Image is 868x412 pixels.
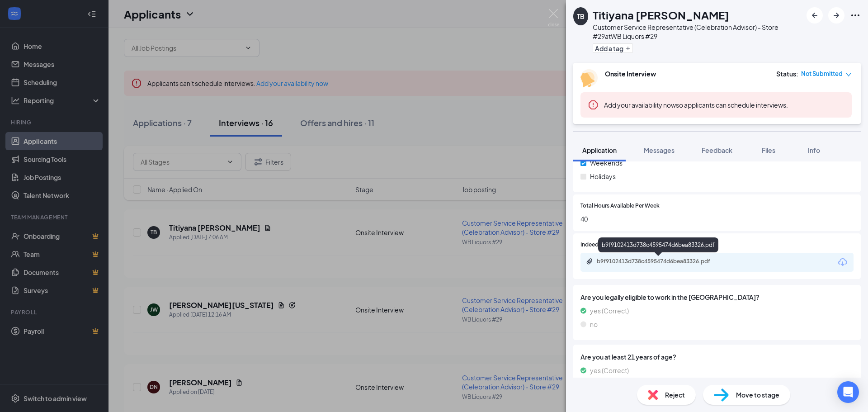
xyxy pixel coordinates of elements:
span: Holidays [590,171,616,181]
b: Onsite Interview [605,70,656,78]
a: Paperclipb9f9102413d738c4595474d6bea83326.pdf [586,258,732,266]
span: yes (Correct) [590,306,629,316]
div: Customer Service Representative (Celebration Advisor) - Store #29 at WB Liquors #29 [593,23,802,41]
svg: Download [837,257,848,268]
span: so applicants can schedule interviews. [604,101,788,109]
span: Reject [665,390,685,400]
button: ArrowRight [828,7,844,24]
svg: Error [588,99,599,110]
svg: ArrowLeftNew [809,10,820,21]
button: ArrowLeftNew [807,7,823,24]
span: Total Hours Available Per Week [580,202,660,210]
span: yes (Correct) [590,365,629,375]
span: no [590,319,598,329]
svg: Ellipses [850,10,861,21]
div: b9f9102413d738c4595474d6bea83326.pdf [597,258,723,265]
div: Status : [776,69,798,78]
span: Application [582,146,617,154]
span: Not Submitted [801,69,843,78]
span: Messages [644,146,675,154]
svg: Paperclip [586,258,593,265]
span: Info [808,146,820,154]
span: Files [762,146,775,154]
span: down [845,71,852,78]
span: Are you legally eligible to work in the [GEOGRAPHIC_DATA]? [580,292,854,302]
div: b9f9102413d738c4595474d6bea83326.pdf [598,237,718,252]
svg: ArrowRight [831,10,842,21]
span: Indeed Resume [580,241,620,249]
div: TB [577,12,585,21]
button: PlusAdd a tag [593,43,633,53]
div: Open Intercom Messenger [837,381,859,403]
h1: Titiyana [PERSON_NAME] [593,7,729,23]
svg: Plus [625,46,631,51]
span: Weekends [590,158,623,168]
span: 40 [580,214,854,224]
span: Are you at least 21 years of age? [580,352,854,362]
span: Feedback [702,146,732,154]
button: Add your availability now [604,100,676,109]
span: Move to stage [736,390,779,400]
